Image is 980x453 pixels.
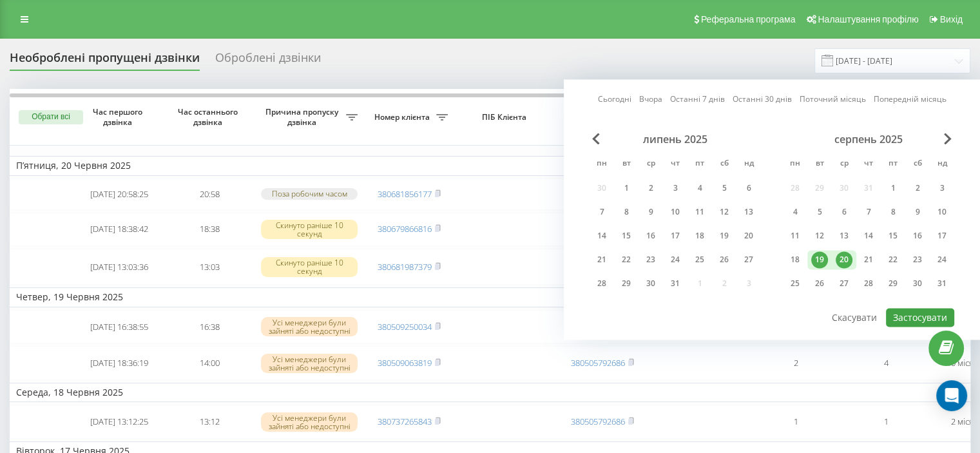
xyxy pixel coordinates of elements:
[811,275,828,292] div: 26
[740,180,757,197] div: 6
[716,227,733,244] div: 19
[618,204,635,220] div: 8
[905,226,930,246] div: сб 16 серп 2025 р.
[614,202,639,222] div: вт 8 лип 2025 р.
[787,204,803,220] div: 4
[691,251,708,268] div: 25
[856,250,881,269] div: чт 21 серп 2025 р.
[571,357,625,369] a: 380505792686
[593,227,610,244] div: 14
[614,274,639,293] div: вт 29 лип 2025 р.
[593,251,610,268] div: 21
[944,133,952,144] span: Next Month
[908,155,927,174] abbr: субота
[261,317,358,336] div: Усі менеджери були зайняті або недоступні
[691,227,708,244] div: 18
[691,204,708,220] div: 11
[614,178,639,198] div: вт 1 лип 2025 р.
[841,405,931,439] td: 1
[832,250,856,269] div: ср 20 серп 2025 р.
[905,274,930,293] div: сб 30 серп 2025 р.
[885,227,901,244] div: 15
[736,250,761,269] div: нд 27 лип 2025 р.
[885,275,901,292] div: 29
[909,227,926,244] div: 16
[909,204,926,220] div: 9
[807,274,832,293] div: вт 26 серп 2025 р.
[832,274,856,293] div: ср 27 серп 2025 р.
[716,204,733,220] div: 12
[787,227,803,244] div: 11
[736,202,761,222] div: нд 13 лип 2025 р.
[84,107,154,127] span: Час першого дзвінка
[663,250,687,269] div: чт 24 лип 2025 р.
[164,213,255,247] td: 18:38
[667,275,684,292] div: 31
[881,202,905,222] div: пт 8 серп 2025 р.
[642,251,659,268] div: 23
[571,416,625,427] a: 380505792686
[617,155,636,174] abbr: вівторок
[378,261,432,273] a: 380681987379
[715,155,734,174] abbr: субота
[736,226,761,246] div: нд 20 лип 2025 р.
[164,346,255,380] td: 14:00
[905,250,930,269] div: сб 23 серп 2025 р.
[811,251,828,268] div: 19
[934,204,950,220] div: 10
[934,251,950,268] div: 24
[733,93,792,106] a: Останні 30 днів
[614,226,639,246] div: вт 15 лип 2025 р.
[663,178,687,198] div: чт 3 лип 2025 р.
[787,275,803,292] div: 25
[740,251,757,268] div: 27
[783,274,807,293] div: пн 25 серп 2025 р.
[810,155,829,174] abbr: вівторок
[614,250,639,269] div: вт 22 лип 2025 р.
[881,274,905,293] div: пт 29 серп 2025 р.
[378,223,432,235] a: 380679866816
[934,275,950,292] div: 31
[666,155,685,174] abbr: четвер
[860,251,877,268] div: 21
[639,202,663,222] div: ср 9 лип 2025 р.
[378,416,432,427] a: 380737265843
[783,133,954,146] div: серпень 2025
[834,155,854,174] abbr: середа
[856,226,881,246] div: чт 14 серп 2025 р.
[807,250,832,269] div: вт 19 серп 2025 р.
[740,227,757,244] div: 20
[74,310,164,344] td: [DATE] 16:38:55
[930,226,954,246] div: нд 17 серп 2025 р.
[74,346,164,380] td: [DATE] 18:36:19
[663,226,687,246] div: чт 17 лип 2025 р.
[639,274,663,293] div: ср 30 лип 2025 р.
[590,274,614,293] div: пн 28 лип 2025 р.
[856,202,881,222] div: чт 7 серп 2025 р.
[593,275,610,292] div: 28
[690,155,709,174] abbr: п’ятниця
[670,93,725,106] a: Останні 7 днів
[590,226,614,246] div: пн 14 лип 2025 р.
[881,178,905,198] div: пт 1 серп 2025 р.
[592,155,611,174] abbr: понеділок
[807,202,832,222] div: вт 5 серп 2025 р.
[74,249,164,285] td: [DATE] 13:03:36
[378,188,432,200] a: 380681856177
[811,227,828,244] div: 12
[860,227,877,244] div: 14
[175,107,244,127] span: Час останнього дзвінка
[261,412,358,432] div: Усі менеджери були зайняті або недоступні
[909,251,926,268] div: 23
[687,226,712,246] div: пт 18 лип 2025 р.
[934,227,950,244] div: 17
[590,202,614,222] div: пн 7 лип 2025 р.
[164,310,255,344] td: 16:38
[936,380,967,411] div: Open Intercom Messenger
[811,204,828,220] div: 5
[667,227,684,244] div: 17
[909,180,926,197] div: 2
[590,133,761,146] div: липень 2025
[663,202,687,222] div: чт 10 лип 2025 р.
[930,250,954,269] div: нд 24 серп 2025 р.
